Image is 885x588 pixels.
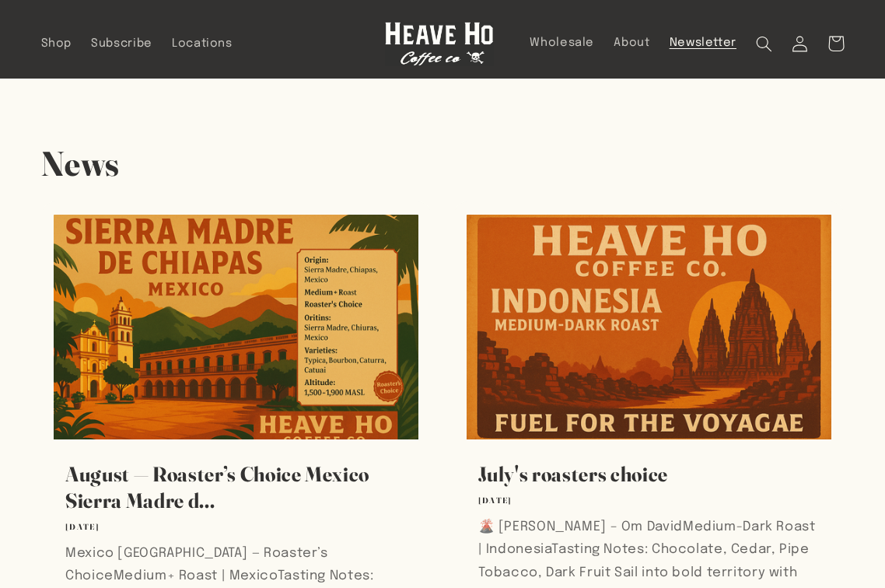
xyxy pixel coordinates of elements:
span: Wholesale [530,36,594,51]
a: July's roasters choice [478,461,820,488]
h1: News [41,142,845,186]
a: August — Roaster’s Choice Mexico Sierra Madre d... [65,461,408,514]
a: About [604,26,659,60]
span: Shop [41,37,72,51]
span: Subscribe [91,37,152,51]
span: Locations [172,37,233,51]
a: Subscribe [82,26,163,61]
span: Newsletter [670,36,736,51]
span: About [614,36,649,51]
summary: Search [747,26,782,61]
a: Shop [31,26,82,61]
img: Heave Ho Coffee Co [385,22,494,66]
a: Wholesale [520,26,604,60]
a: Newsletter [659,26,747,60]
a: Locations [162,26,242,61]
